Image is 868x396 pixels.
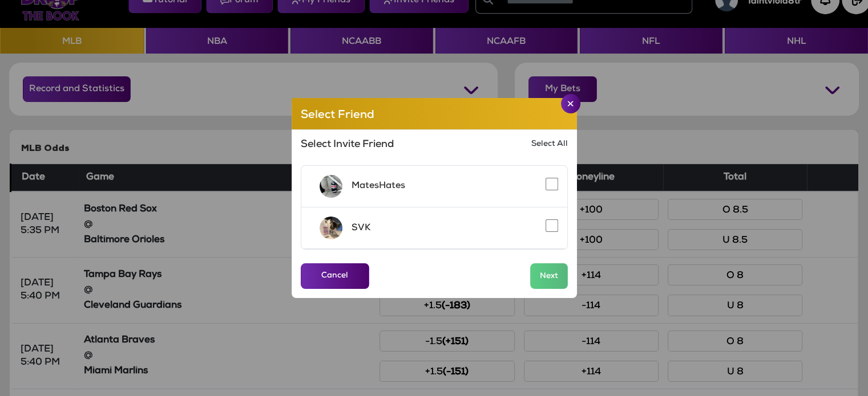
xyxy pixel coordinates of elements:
[546,178,558,190] input: Select Friend
[301,107,374,124] h5: Select Friend
[301,139,394,152] h6: Select Invite Friend
[546,219,558,232] input: Select Friend
[320,217,342,239] img: Profile Picture
[567,101,574,107] img: Close
[352,182,405,191] span: MatesHates
[301,263,369,289] button: Cancel
[352,223,370,232] span: SVK
[561,94,580,113] button: Close
[320,175,342,198] img: Profile Picture
[530,263,568,289] button: Next
[531,139,568,150] a: Select All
